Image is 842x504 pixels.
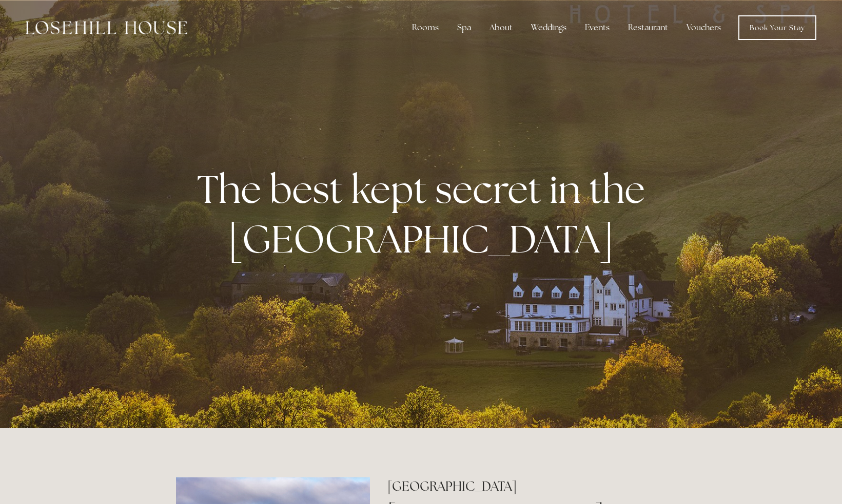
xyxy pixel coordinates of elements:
[404,17,447,38] div: Rooms
[449,17,479,38] div: Spa
[738,15,816,40] a: Book Your Stay
[197,164,653,264] strong: The best kept secret in the [GEOGRAPHIC_DATA]
[387,477,666,495] h2: [GEOGRAPHIC_DATA]
[481,17,521,38] div: About
[523,17,575,38] div: Weddings
[577,17,618,38] div: Events
[678,17,729,38] a: Vouchers
[620,17,676,38] div: Restaurant
[26,21,187,34] img: Losehill House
